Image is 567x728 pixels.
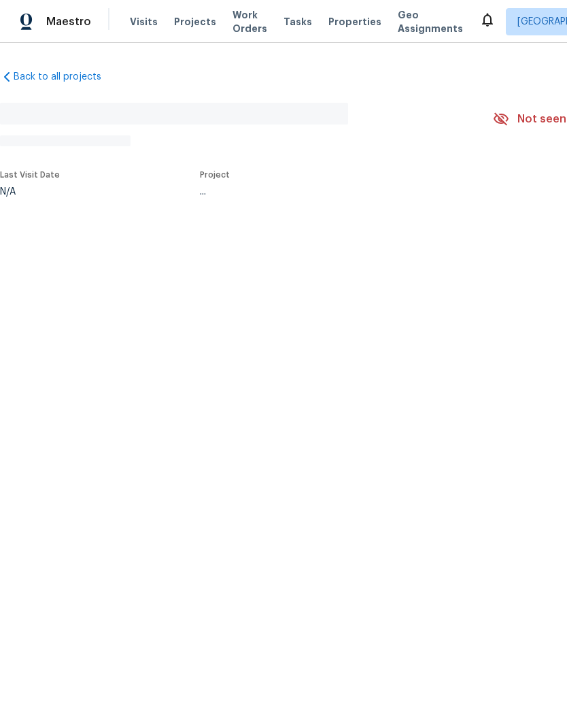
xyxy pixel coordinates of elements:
[398,8,463,35] span: Geo Assignments
[46,15,91,29] span: Maestro
[283,17,312,27] span: Tasks
[200,171,230,179] span: Project
[200,187,461,197] div: ...
[328,15,381,29] span: Properties
[233,8,267,35] span: Work Orders
[174,15,216,29] span: Projects
[130,15,158,29] span: Visits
